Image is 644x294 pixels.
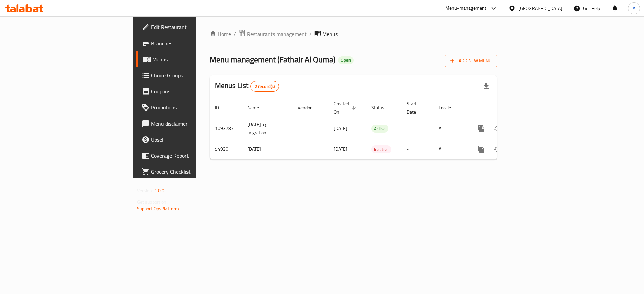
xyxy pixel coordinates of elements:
[407,100,425,116] span: Start Date
[250,81,279,92] div: Total records count
[251,83,279,90] span: 2 record(s)
[210,98,543,160] table: enhanced table
[137,204,179,213] a: Support.OpsPlatform
[136,164,241,180] a: Grocery Checklist
[242,139,292,159] td: [DATE]
[137,198,168,206] span: Get support on:
[242,118,292,139] td: [DATE]-cg migration
[338,56,354,64] div: Open
[215,81,279,92] h2: Menus List
[401,118,433,139] td: -
[247,30,307,38] span: Restaurants management
[136,19,241,35] a: Edit Restaurant
[151,120,236,128] span: Menu disclaimer
[247,104,268,112] span: Name
[309,30,312,38] li: /
[371,104,393,112] span: Status
[136,116,241,132] a: Menu disclaimer
[136,67,241,83] a: Choice Groups
[334,124,347,133] span: [DATE]
[151,168,236,176] span: Grocery Checklist
[401,139,433,159] td: -
[478,78,494,94] div: Export file
[433,139,468,159] td: All
[633,5,635,12] span: A
[322,30,338,38] span: Menus
[151,136,236,144] span: Upsell
[334,100,358,116] span: Created On
[136,148,241,164] a: Coverage Report
[371,146,391,153] span: Inactive
[151,103,236,112] span: Promotions
[473,121,489,137] button: more
[136,99,241,116] a: Promotions
[151,23,236,31] span: Edit Restaurant
[210,52,335,67] span: Menu management ( Fathair Al Quma )
[136,132,241,148] a: Upsell
[489,121,505,137] button: Change Status
[439,104,460,112] span: Locale
[154,186,165,195] span: 1.0.0
[137,186,153,195] span: Version:
[215,104,228,112] span: ID
[210,30,497,39] nav: breadcrumb
[489,141,505,157] button: Change Status
[151,87,236,95] span: Coupons
[468,98,543,118] th: Actions
[433,118,468,139] td: All
[151,152,236,160] span: Coverage Report
[445,4,487,12] div: Menu-management
[136,83,241,99] a: Coupons
[152,55,236,63] span: Menus
[518,5,562,12] div: [GEOGRAPHIC_DATA]
[334,145,347,153] span: [DATE]
[151,71,236,79] span: Choice Groups
[239,30,307,39] a: Restaurants management
[136,35,241,51] a: Branches
[473,141,489,157] button: more
[136,51,241,67] a: Menus
[298,104,320,112] span: Vendor
[338,57,354,63] span: Open
[450,57,492,65] span: Add New Menu
[151,39,236,47] span: Branches
[371,125,388,133] span: Active
[445,55,497,67] button: Add New Menu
